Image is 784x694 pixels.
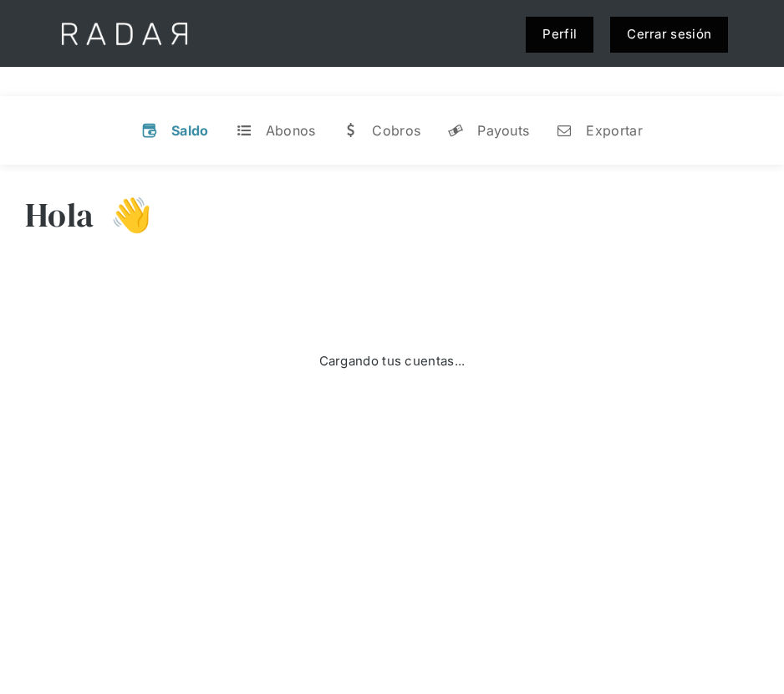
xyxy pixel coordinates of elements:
[94,194,152,236] h3: 👋
[586,122,642,139] div: Exportar
[319,352,466,371] div: Cargando tus cuentas...
[526,17,593,53] a: Perfil
[372,122,420,139] div: Cobros
[342,122,359,139] div: w
[25,194,94,236] h3: Hola
[556,122,573,139] div: n
[171,122,209,139] div: Saldo
[477,122,529,139] div: Payouts
[610,17,728,53] a: Cerrar sesión
[236,122,252,139] div: t
[141,122,158,139] div: v
[447,122,464,139] div: y
[266,122,316,139] div: Abonos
